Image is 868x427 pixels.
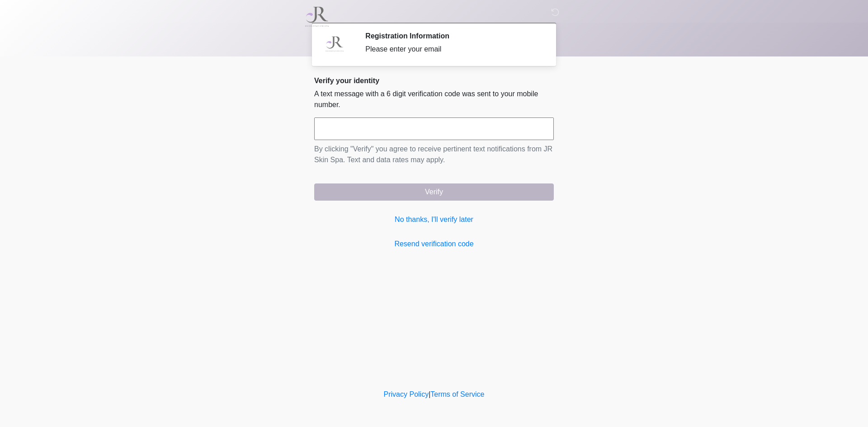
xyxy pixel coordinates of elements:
[314,214,554,225] a: No thanks, I'll verify later
[384,390,429,398] a: Privacy Policy
[429,390,430,398] a: |
[314,183,554,201] button: Verify
[314,144,554,165] p: By clicking "Verify" you agree to receive pertinent text notifications from JR Skin Spa. Text and...
[321,32,348,59] img: Agent Avatar
[365,44,540,55] div: Please enter your email
[430,390,484,398] a: Terms of Service
[365,32,540,40] h2: Registration Information
[314,76,554,85] h2: Verify your identity
[314,239,554,249] a: Resend verification code
[305,7,329,27] img: JR Skin Spa Logo
[314,89,554,110] p: A text message with a 6 digit verification code was sent to your mobile number.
